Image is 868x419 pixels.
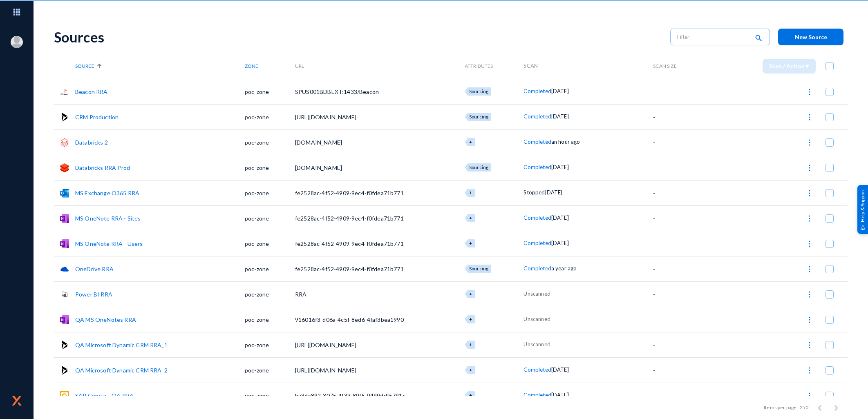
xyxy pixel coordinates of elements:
[551,392,569,398] span: [DATE]
[523,62,538,69] span: Scan
[469,215,472,221] span: +
[469,316,472,322] span: +
[551,88,569,94] span: [DATE]
[805,214,814,223] img: icon-more.svg
[60,239,69,248] img: onenote.png
[523,240,551,246] span: Completed
[295,63,304,69] span: URL
[469,89,488,94] span: Sourcing
[60,138,69,147] img: databricks.png
[805,164,814,172] img: icon-more.svg
[75,88,108,95] a: Beacon RRA
[60,189,69,198] img: o365mail.svg
[60,290,69,299] img: powerbixmla.svg
[805,138,814,147] img: icon-more.svg
[295,164,342,171] span: [DOMAIN_NAME]
[295,189,404,196] span: fe2528ac-4f52-4909-9ec4-f0fdea71b771
[245,104,295,129] td: poc-zone
[551,265,577,272] span: a year ago
[60,341,69,350] img: microsoftdynamics365.svg
[778,29,843,45] button: New Source
[805,240,814,248] img: icon-more.svg
[523,88,551,94] span: Completed
[60,315,69,324] img: onenote.png
[75,392,134,399] a: SAP Concur - QA RRA
[469,114,488,119] span: Sourcing
[295,240,404,247] span: fe2528ac-4f52-4909-9ec4-f0fdea71b771
[75,341,168,348] a: QA Microsoft Dynamic CRM RRA_1
[469,392,472,398] span: +
[295,341,356,348] span: [URL][DOMAIN_NAME]
[245,332,295,357] td: poc-zone
[795,33,827,40] span: New Source
[523,265,551,272] span: Completed
[653,231,703,256] td: -
[653,63,676,69] span: Scan Size
[295,367,356,374] span: [URL][DOMAIN_NAME]
[469,165,488,170] span: Sourcing
[764,404,798,411] div: Items per page:
[653,155,703,180] td: -
[245,256,295,281] td: poc-zone
[295,316,404,323] span: 916016f3-d06a-4c5f-8ed6-4faf3bea1990
[75,265,114,272] a: OneDrive RRA
[469,241,472,246] span: +
[551,164,569,170] span: [DATE]
[551,138,580,145] span: an hour ago
[805,265,814,273] img: icon-more.svg
[245,180,295,205] td: poc-zone
[805,392,814,400] img: icon-more.svg
[805,113,814,121] img: icon-more.svg
[469,190,472,195] span: +
[523,113,551,120] span: Completed
[523,366,551,373] span: Completed
[245,79,295,104] td: poc-zone
[60,366,69,375] img: microsoftdynamics365.svg
[245,155,295,180] td: poc-zone
[800,404,808,411] div: 250
[75,316,136,323] a: QA MS OneNotes RRA
[60,391,69,400] img: sapconcur.svg
[805,366,814,374] img: icon-more.svg
[60,113,69,122] img: microsoftdynamics365.svg
[295,265,404,272] span: fe2528ac-4f52-4909-9ec4-f0fdea71b771
[653,281,703,307] td: -
[523,392,551,398] span: Completed
[523,138,551,145] span: Completed
[653,129,703,155] td: -
[551,366,569,373] span: [DATE]
[754,33,763,44] mat-icon: search
[523,341,550,348] span: Unscanned
[653,332,703,357] td: -
[75,164,130,171] a: Databricks RRA Prod
[805,290,814,299] img: icon-more.svg
[75,215,141,222] a: MS OneNote RRA - Sites
[805,189,814,197] img: icon-more.svg
[75,114,119,120] a: CRM Production
[523,214,551,221] span: Completed
[653,104,703,129] td: -
[469,367,472,372] span: +
[11,36,23,48] img: blank-profile-picture.png
[60,214,69,223] img: onenote.png
[245,307,295,332] td: poc-zone
[469,139,472,145] span: +
[4,3,29,21] img: app launcher
[828,399,844,416] button: Next page
[653,256,703,281] td: -
[469,342,472,347] span: +
[465,63,493,69] span: Attributes
[295,392,405,399] span: ba3dc892-3075-4f33-89f5-9499ddf5791c
[653,383,703,408] td: -
[245,63,258,69] span: Zone
[805,316,814,324] img: icon-more.svg
[75,291,112,298] a: Power BI RRA
[857,185,868,234] div: Help & Support
[653,205,703,231] td: -
[805,88,814,96] img: icon-more.svg
[60,163,69,172] img: databricksfs.png
[677,31,749,43] input: Filter
[245,205,295,231] td: poc-zone
[75,240,143,247] a: MS OneNote RRA - Users
[75,139,108,146] a: Databricks 2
